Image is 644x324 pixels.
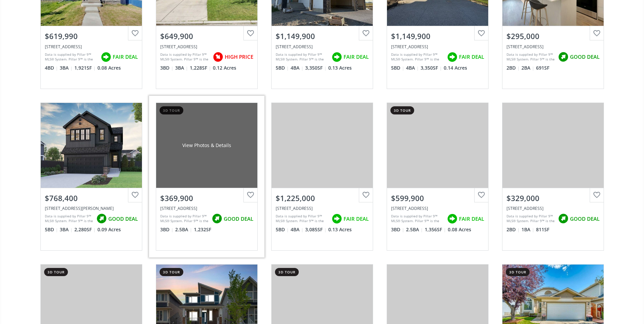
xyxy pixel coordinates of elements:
[507,52,555,62] div: Data is supplied by Pillar 9™ MLS® System. Pillar 9™ is the owner of the copyright in its MLS® Sy...
[344,215,369,222] span: FAIR DEAL
[97,226,121,233] span: 0.09 Acres
[536,226,549,233] span: 811 SF
[160,205,253,211] div: 185 Rainbow Falls Manor, Chestermere, AB T1X 0M3
[45,193,138,203] div: $768,400
[391,205,484,211] div: 204 Chelsea Manor, Chestermere, AB T1X2P5
[570,215,600,222] span: GOOD DEAL
[74,226,96,233] span: 2,280 SF
[264,96,380,257] a: $1,225,000[STREET_ADDRESS]Data is supplied by Pillar 9™ MLS® System. Pillar 9™ is the owner of th...
[391,226,404,233] span: 3 BD
[556,212,570,226] img: rating icon
[276,193,369,203] div: $1,225,000
[391,193,484,203] div: $599,900
[391,65,404,71] span: 5 BD
[276,226,289,233] span: 5 BD
[160,65,173,71] span: 3 BD
[45,214,93,224] div: Data is supplied by Pillar 9™ MLS® System. Pillar 9™ is the owner of the copyright in its MLS® Sy...
[344,53,369,60] span: FAIR DEAL
[391,214,444,224] div: Data is supplied by Pillar 9™ MLS® System. Pillar 9™ is the owner of the copyright in its MLS® Sy...
[507,214,555,224] div: Data is supplied by Pillar 9™ MLS® System. Pillar 9™ is the owner of the copyright in its MLS® Sy...
[421,65,442,71] span: 3,350 SF
[45,44,138,50] div: 217 Chelsea Place, Chestermere, AB T1X 2T1
[406,65,419,71] span: 4 BA
[536,65,549,71] span: 691 SF
[459,215,484,222] span: FAIR DEAL
[160,226,173,233] span: 3 BD
[45,226,58,233] span: 5 BD
[444,65,467,71] span: 0.14 Acres
[380,96,495,257] a: 3d tour$599,900[STREET_ADDRESS]Data is supplied by Pillar 9™ MLS® System. Pillar 9™ is the owner ...
[330,50,344,64] img: rating icon
[34,96,149,257] a: $768,400[STREET_ADDRESS][PERSON_NAME]Data is supplied by Pillar 9™ MLS® System. Pillar 9™ is the ...
[556,50,570,64] img: rating icon
[194,226,211,233] span: 1,232 SF
[182,142,231,149] div: View Photos & Details
[459,53,484,60] span: FAIR DEAL
[160,31,253,41] div: $649,900
[507,226,520,233] span: 2 BD
[45,65,58,71] span: 4 BD
[305,226,327,233] span: 3,085 SF
[175,226,192,233] span: 2.5 BA
[45,52,97,62] div: Data is supplied by Pillar 9™ MLS® System. Pillar 9™ is the owner of the copyright in its MLS® Sy...
[291,226,303,233] span: 4 BA
[224,215,253,222] span: GOOD DEAL
[445,50,459,64] img: rating icon
[291,65,303,71] span: 4 BA
[507,44,600,50] div: 6 Merganser Drive #3212, Chestermere, AB T1X 2Y2
[521,65,534,71] span: 2 BA
[570,53,600,60] span: GOOD DEAL
[97,65,121,71] span: 0.08 Acres
[276,31,369,41] div: $1,149,900
[60,226,73,233] span: 3 BA
[190,65,211,71] span: 1,228 SF
[406,226,423,233] span: 2.5 BA
[74,65,96,71] span: 1,921 SF
[495,96,611,257] a: $329,000[STREET_ADDRESS]Data is supplied by Pillar 9™ MLS® System. Pillar 9™ is the owner of the ...
[507,31,600,41] div: $295,000
[507,205,600,211] div: 380 Marina Drive #107, Chestermere, AB T1X 0B8
[521,226,534,233] span: 1 BA
[507,65,520,71] span: 2 BD
[276,205,369,211] div: 13 South Shore Mount, Chestermere, AB T1X 2Y4
[175,65,188,71] span: 3 BA
[160,193,253,203] div: $369,900
[391,44,484,50] div: 425 Watercrest Place, Chestermere, AB T1X 2Y9
[445,212,459,226] img: rating icon
[276,52,328,62] div: Data is supplied by Pillar 9™ MLS® System. Pillar 9™ is the owner of the copyright in its MLS® Sy...
[99,50,113,64] img: rating icon
[160,44,253,50] div: 110 West Lakeview Crescent, Chestermere, AB T1X 1P0
[213,65,236,71] span: 0.12 Acres
[391,31,484,41] div: $1,149,900
[95,212,108,226] img: rating icon
[507,193,600,203] div: $329,000
[276,214,328,224] div: Data is supplied by Pillar 9™ MLS® System. Pillar 9™ is the owner of the copyright in its MLS® Sy...
[305,65,327,71] span: 3,350 SF
[425,226,446,233] span: 1,356 SF
[276,44,369,50] div: 9 Watercrest Row, Chestermere, AB T1X 2Y9
[391,52,444,62] div: Data is supplied by Pillar 9™ MLS® System. Pillar 9™ is the owner of the copyright in its MLS® Sy...
[60,65,73,71] span: 3 BA
[160,214,208,224] div: Data is supplied by Pillar 9™ MLS® System. Pillar 9™ is the owner of the copyright in its MLS® Sy...
[108,215,138,222] span: GOOD DEAL
[276,65,289,71] span: 5 BD
[328,65,352,71] span: 0.13 Acres
[225,53,253,60] span: HIGH PRICE
[149,96,264,257] a: 3d tourView Photos & Details$369,900[STREET_ADDRESS]Data is supplied by Pillar 9™ MLS® System. Pi...
[328,226,352,233] span: 0.13 Acres
[448,226,471,233] span: 0.08 Acres
[330,212,344,226] img: rating icon
[113,53,138,60] span: FAIR DEAL
[211,50,225,64] img: rating icon
[160,52,209,62] div: Data is supplied by Pillar 9™ MLS® System. Pillar 9™ is the owner of the copyright in its MLS® Sy...
[45,205,138,211] div: 281 Dawson Wharf Road, Chestermere, AB T1X2W4
[210,212,224,226] img: rating icon
[45,31,138,41] div: $619,990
